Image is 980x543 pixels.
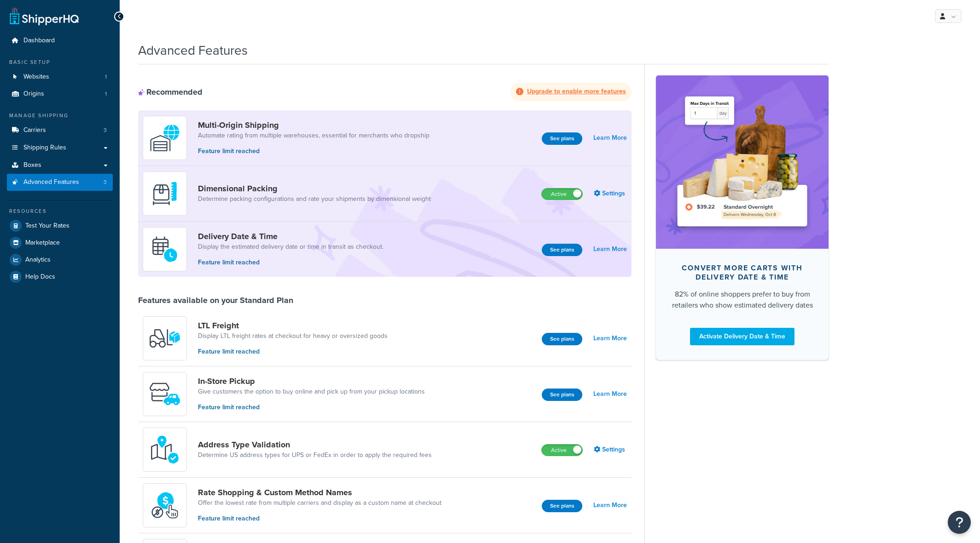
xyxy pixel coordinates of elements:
[149,322,181,354] img: y79ZsPf0fXUFUhFXDzUgf+ktZg5F2+ohG75+v3d2s1D9TjoU8PiyCIluIjV41seZevKCRuEjTPPOKHJsQcmKCXGdfprl3L4q7...
[25,222,70,230] span: Test Your Rates
[7,69,113,86] li: Websites
[7,32,113,49] a: Dashboard
[7,69,113,86] a: Websites1
[7,174,113,191] a: Advanced Features3
[542,189,582,200] label: Active
[7,122,113,139] li: Carriers
[198,131,429,140] a: Automate rating from multiple warehouses, essential for merchants who dropship
[198,347,388,357] p: Feature limit reached
[593,499,627,512] a: Learn More
[198,514,441,524] p: Feature limit reached
[7,234,113,251] a: Marketplace
[542,244,582,256] button: See plans
[7,139,113,156] a: Shipping Rules
[671,263,814,282] div: Convert more carts with delivery date & time
[7,58,113,66] div: Basic Setup
[948,511,971,534] button: Open Resource Center
[7,174,113,191] li: Advanced Features
[23,161,41,169] span: Boxes
[198,440,432,450] a: Address Type Validation
[198,242,383,251] a: Display the estimated delivery date or time in transit as checkout.
[23,144,66,152] span: Shipping Rules
[593,388,627,400] a: Learn More
[198,498,441,508] a: Offer the lowest rate from multiple carriers and display as a custom name at checkout
[104,126,107,134] span: 3
[149,434,181,466] img: kIG8fy0lQAAAABJRU5ErkJggg==
[7,122,113,139] a: Carriers3
[593,131,627,144] a: Learn More
[7,112,113,120] div: Manage Shipping
[594,187,627,200] a: Settings
[23,90,44,98] span: Origins
[198,231,383,241] a: Delivery Date & Time
[198,376,425,386] a: In-Store Pickup
[198,487,441,497] a: Rate Shopping & Custom Method Names
[198,320,388,331] a: LTL Freight
[25,239,60,247] span: Marketplace
[104,178,107,186] span: 3
[542,500,582,512] button: See plans
[198,257,383,268] p: Feature limit reached
[527,86,626,96] strong: Upgrade to enable more features
[149,122,181,154] img: WatD5o0RtDAAAAAElFTkSuQmCC
[542,333,582,345] button: See plans
[7,207,113,215] div: Resources
[23,37,55,45] span: Dashboard
[138,41,248,59] h1: Advanced Features
[542,389,582,401] button: See plans
[105,90,107,98] span: 1
[149,177,181,210] img: DTVBYsAAAAAASUVORK5CYII=
[7,269,113,285] a: Help Docs
[593,243,627,256] a: Learn More
[7,86,113,103] a: Origins1
[149,378,181,410] img: wfgcfpwTIucLEAAAAASUVORK5CYII=
[198,402,425,412] p: Feature limit reached
[138,87,203,97] div: Recommended
[198,451,432,460] a: Determine US address types for UPS or FedEx in order to apply the required fees
[23,178,79,186] span: Advanced Features
[198,183,431,194] a: Dimensional Packing
[138,295,293,305] div: Features available on your Standard Plan
[23,126,46,134] span: Carriers
[198,120,429,130] a: Multi-Origin Shipping
[198,332,388,341] a: Display LTL freight rates at checkout for heavy or oversized goods
[105,73,107,81] span: 1
[198,387,425,396] a: Give customers the option to buy online and pick up from your pickup locations
[198,194,431,204] a: Determine packing configurations and rate your shipments by dimensional weight
[542,445,582,456] label: Active
[198,146,429,156] p: Feature limit reached
[25,273,55,281] span: Help Docs
[149,489,181,521] img: icon-duo-feat-rate-shopping-ecdd8bed.png
[690,328,794,345] a: Activate Delivery Date & Time
[542,132,582,145] button: See plans
[7,86,113,103] li: Origins
[593,332,627,345] a: Learn More
[670,89,815,234] img: feature-image-ddt-36eae7f7280da8017bfb280eaccd9c446f90b1fe08728e4019434db127062ab4.png
[671,289,814,311] div: 82% of online shoppers prefer to buy from retailers who show estimated delivery dates
[23,73,49,81] span: Websites
[7,157,113,174] a: Boxes
[25,256,51,264] span: Analytics
[149,233,181,265] img: gfkeb5ejjkALwAAAABJRU5ErkJggg==
[7,251,113,268] a: Analytics
[594,443,627,456] a: Settings
[7,217,113,234] a: Test Your Rates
